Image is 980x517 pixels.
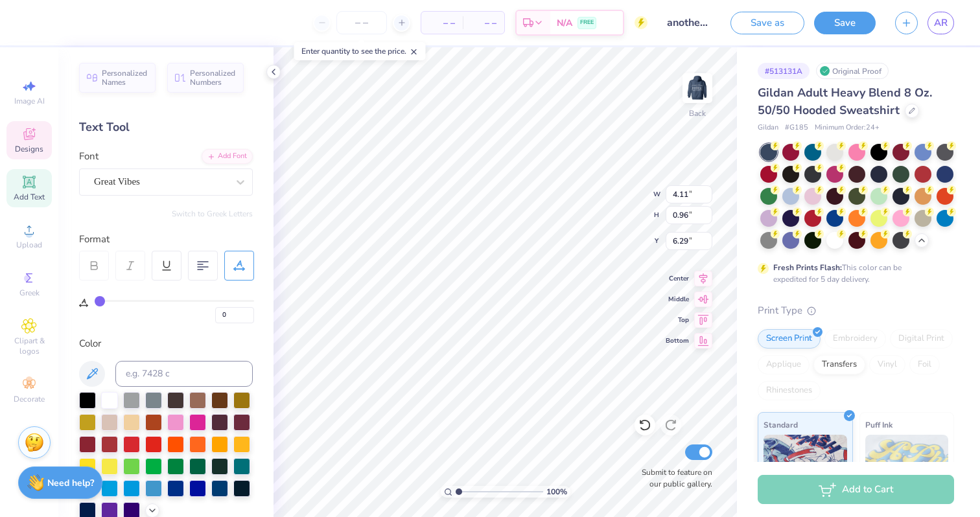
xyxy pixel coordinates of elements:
span: Add Text [14,192,45,202]
input: Untitled Design [657,10,721,36]
img: Puff Ink [865,435,949,500]
span: Minimum Order: 24 + [815,122,880,133]
div: Embroidery [824,329,886,349]
div: This color can be expedited for 5 day delivery. [773,262,933,285]
span: Upload [16,240,42,250]
div: Format [79,232,254,247]
span: Gildan [758,122,778,133]
label: Submit to feature on our public gallery. [635,466,712,490]
div: Color [79,336,253,351]
span: Center [666,274,689,283]
div: Print Type [758,303,954,318]
button: Save as [730,12,804,34]
span: Standard [764,418,798,431]
div: Vinyl [869,355,905,374]
strong: Fresh Prints Flash: [773,262,842,273]
span: Bottom [666,336,689,345]
span: Puff Ink [865,418,892,431]
span: Image AI [14,96,45,106]
label: Font [79,149,99,164]
span: # G185 [785,122,808,133]
a: AR [927,12,954,34]
div: # 513131A [758,63,810,79]
div: Back [689,108,706,119]
span: Personalized Numbers [190,69,236,87]
div: Digital Print [890,329,953,349]
input: e.g. 7428 c [115,361,253,387]
div: Enter quantity to see the price. [294,42,426,60]
div: Rhinestones [758,381,821,400]
div: Original Proof [816,63,889,79]
img: Standard [764,435,847,500]
span: Designs [15,144,43,154]
span: – – [429,16,455,30]
div: Text Tool [79,119,253,136]
span: AR [934,16,948,30]
span: – – [471,16,496,30]
span: Clipart & logos [6,336,52,356]
span: Greek [19,288,40,298]
button: Switch to Greek Letters [172,209,253,219]
div: Applique [758,355,810,374]
input: – – [336,11,387,34]
div: Screen Print [758,329,821,349]
button: Save [814,12,876,34]
img: Back [684,75,710,101]
div: Foil [909,355,940,374]
span: Gildan Adult Heavy Blend 8 Oz. 50/50 Hooded Sweatshirt [758,85,932,118]
span: 100 % [546,486,567,498]
span: Middle [666,295,689,304]
span: Personalized Names [102,69,148,87]
strong: Need help? [47,477,94,489]
div: Transfers [813,355,865,374]
span: FREE [580,18,594,27]
span: Top [666,316,689,325]
span: Decorate [14,394,45,404]
div: Add Font [202,149,253,164]
span: N/A [557,16,572,30]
